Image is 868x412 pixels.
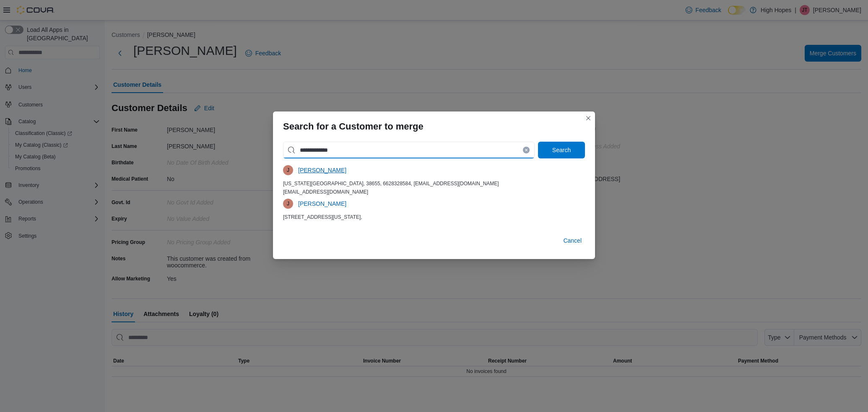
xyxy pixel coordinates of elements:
button: Cancel [560,232,585,249]
div: [US_STATE][GEOGRAPHIC_DATA], 38655, 6628328584, [EMAIL_ADDRESS][DOMAIN_NAME] [283,180,585,187]
span: [PERSON_NAME] [298,200,346,208]
button: Clear input [523,147,530,153]
button: [PERSON_NAME] [295,162,350,179]
span: Search [552,146,571,154]
h3: Search for a Customer to merge [283,122,424,132]
span: [PERSON_NAME] [298,166,346,174]
button: Search [538,142,585,158]
button: Closes this modal window [583,113,593,123]
div: [EMAIL_ADDRESS][DOMAIN_NAME] [283,189,585,195]
span: Cancel [563,236,582,245]
span: J [287,199,289,209]
div: Julianne [283,199,293,209]
span: J [287,165,289,175]
button: [PERSON_NAME] [295,195,350,212]
div: [STREET_ADDRESS][US_STATE], [283,214,585,220]
div: Julianne [283,165,293,175]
